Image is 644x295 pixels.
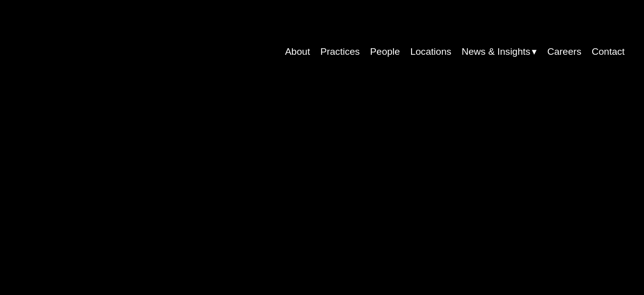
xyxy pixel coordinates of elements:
[410,42,451,61] a: Locations
[592,42,625,61] a: Contact
[370,42,400,61] a: People
[320,42,360,61] a: Practices
[461,42,537,61] a: folder dropdown
[461,43,530,60] span: News & Insights
[547,42,582,61] a: Careers
[285,42,310,61] a: About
